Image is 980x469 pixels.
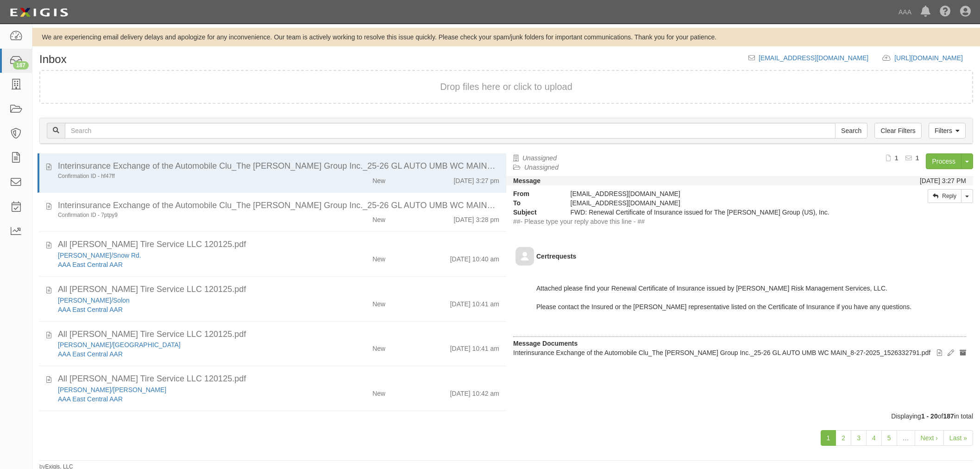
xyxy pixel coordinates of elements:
b: 1 [916,154,919,162]
i: View [937,350,942,356]
i: Help Center - Complianz [940,6,951,18]
div: [DATE] 10:42 am [450,385,499,398]
div: New [372,340,385,353]
div: New [372,251,385,264]
div: FWD: Renewal Certificate of Insurance issued for The Boyd Group (US), Inc. [564,208,850,217]
a: [EMAIL_ADDRESS][DOMAIN_NAME] [759,54,868,62]
a: Process [926,153,961,169]
div: AAA East Central AAR [58,349,309,359]
button: Drop files here or click to upload [440,80,572,94]
div: [DATE] 10:40 am [450,251,499,264]
div: All Conrad's Tire Service LLC 120125.pdf [58,329,499,341]
strong: Message Documents [513,340,578,347]
a: AAA East Central AAR [58,261,123,268]
div: New [372,296,385,309]
b: Certrequests [536,253,576,260]
a: Unassigned [524,164,559,171]
b: 1 - 20 [921,412,938,420]
div: Interinsurance Exchange of the Automobile Clu_The Boyd Group Inc._25-26 GL AUTO UMB WC MAIN_8-27-... [58,200,499,212]
div: 187 [13,61,29,70]
a: [PERSON_NAME]/Solon [58,297,130,304]
div: AAA East Central AAR [58,394,309,404]
a: Last » [943,430,973,446]
strong: Subject [506,208,564,217]
img: logo-5460c22ac91f19d4615b14bd174203de0afe785f0fc80cf4dbbc73dc1793850b.png [7,4,71,21]
a: 3 [851,430,867,446]
a: 2 [836,430,851,446]
span: ##- Please type your reply above this line - ## [513,218,645,225]
div: New [372,172,385,185]
a: Filters [929,123,966,139]
div: Conrad's/Westlake [58,340,309,349]
strong: To [506,198,564,208]
div: [EMAIL_ADDRESS][DOMAIN_NAME] [564,189,850,198]
div: Displaying of in total [32,412,980,421]
a: Unassigned [522,154,557,162]
p: Interinsurance Exchange of the Automobile Clu_The [PERSON_NAME] Group Inc._25-26 GL AUTO UMB WC M... [513,348,966,357]
div: New [372,385,385,398]
i: Archive document [960,350,966,356]
a: Next › [915,430,944,446]
div: [DATE] 10:41 am [450,296,499,309]
a: [URL][DOMAIN_NAME] [894,54,973,62]
a: [PERSON_NAME]/[PERSON_NAME] [58,386,166,393]
h1: Inbox [39,53,67,65]
div: All Conrad's Tire Service LLC 120125.pdf [58,239,499,251]
strong: Message [513,177,540,184]
div: Interinsurance Exchange of the Automobile Clu_The Boyd Group Inc._25-26 GL AUTO UMB WC MAIN_8-27-... [58,160,499,172]
img: default-avatar-80.png [515,247,534,266]
a: 5 [881,430,897,446]
div: inbox@ace.complianz.com [564,198,850,208]
strong: From [506,189,564,198]
div: Attached please find your Renewal Certificate of Insurance issued by [PERSON_NAME] Risk Managemen... [536,274,911,321]
div: Conrad's/Willoughby [58,385,309,394]
a: Clear Filters [874,123,921,139]
div: [DATE] 3:27 PM [920,176,966,185]
input: Search [835,123,867,139]
a: … [897,430,915,446]
i: Edit document [948,350,954,356]
div: Conrad's/Solon [58,296,309,305]
div: AAA East Central AAR [58,260,309,269]
div: [DATE] 3:27 pm [453,172,499,185]
div: Conrad's/Snow Rd. [58,251,309,260]
a: [PERSON_NAME]/[GEOGRAPHIC_DATA] [58,341,181,349]
b: 1 [895,154,898,162]
a: AAA East Central AAR [58,350,123,358]
div: [DATE] 10:41 am [450,340,499,353]
div: AAA East Central AAR [58,305,309,314]
a: [PERSON_NAME]/Snow Rd. [58,252,141,259]
div: All Conrad's Tire Service LLC 120125.pdf [58,284,499,296]
div: We are experiencing email delivery delays and apologize for any inconvenience. Our team is active... [32,32,980,42]
a: Reply [928,189,961,203]
div: All Conrad's Tire Service LLC 120125.pdf [58,373,499,385]
div: Confirmation ID - 7ptpy9 [58,211,309,219]
a: AAA East Central AAR [58,395,123,403]
input: Search [65,123,836,139]
div: New [372,211,385,224]
a: AAA [894,3,916,21]
a: 1 [821,430,836,446]
div: [DATE] 3:28 pm [453,211,499,224]
a: 4 [866,430,882,446]
div: Confirmation ID - hf47ff [58,172,309,180]
b: 187 [943,412,954,420]
a: AAA East Central AAR [58,306,123,313]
